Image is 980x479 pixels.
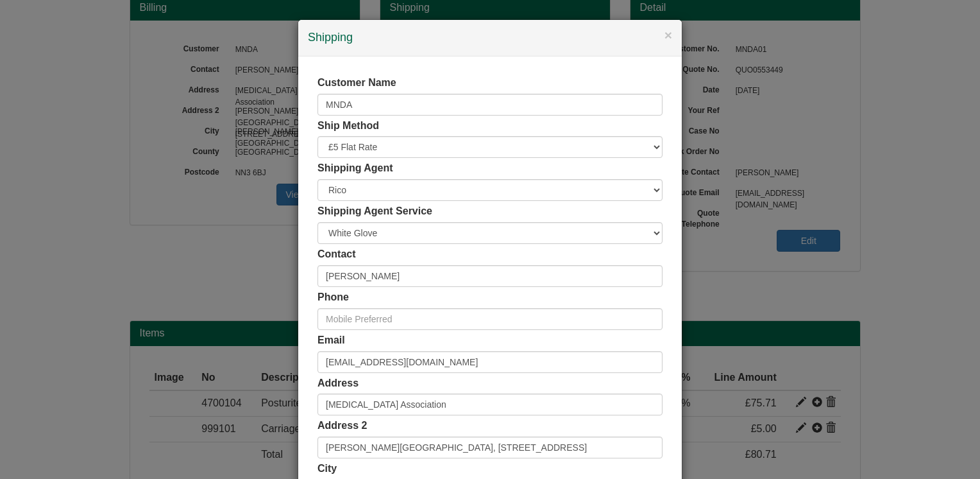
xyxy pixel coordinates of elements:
[317,333,345,348] label: Email
[317,119,379,134] label: Ship Method
[317,462,337,476] label: City
[317,308,663,330] input: Mobile Preferred
[308,30,672,46] h4: Shipping
[317,161,393,176] label: Shipping Agent
[317,419,367,433] label: Address 2
[317,376,359,391] label: Address
[317,76,396,91] label: Customer Name
[317,204,432,219] label: Shipping Agent Service
[317,247,356,262] label: Contact
[664,28,672,42] button: ×
[317,290,349,305] label: Phone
